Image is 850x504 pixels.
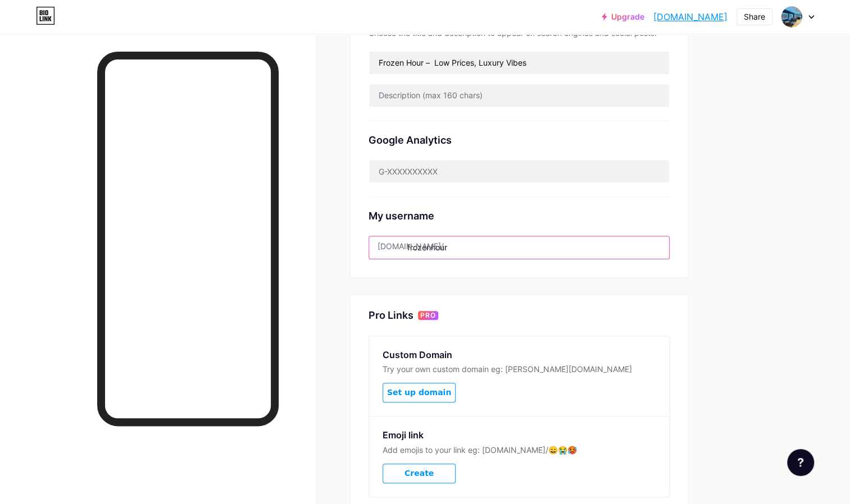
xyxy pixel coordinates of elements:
[369,28,670,38] div: Choose the title and description to appear on search engines and social posts.
[369,84,669,107] input: Description (max 160 chars)
[744,12,765,21] div: Share
[781,6,802,28] img: frozenhour
[378,242,444,251] div: [DOMAIN_NAME]/
[369,52,669,74] input: Title
[420,311,436,320] span: PRO
[369,135,670,146] div: Google Analytics
[369,309,413,322] div: Pro Links
[383,383,456,402] button: Set up domain
[369,160,669,182] input: G-XXXXXXXXXX
[383,464,456,483] button: Create
[404,469,434,478] span: Create
[383,430,656,440] div: Emoji link
[653,12,728,22] a: [DOMAIN_NAME]
[383,364,656,374] div: Try your own custom domain eg: [PERSON_NAME][DOMAIN_NAME]
[387,388,451,397] span: Set up domain
[602,12,644,21] a: Upgrade
[383,445,656,455] div: Add emojis to your link eg: [DOMAIN_NAME]/😄😭🥵
[369,236,669,259] input: username
[369,210,670,222] div: My username
[383,350,656,360] div: Custom Domain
